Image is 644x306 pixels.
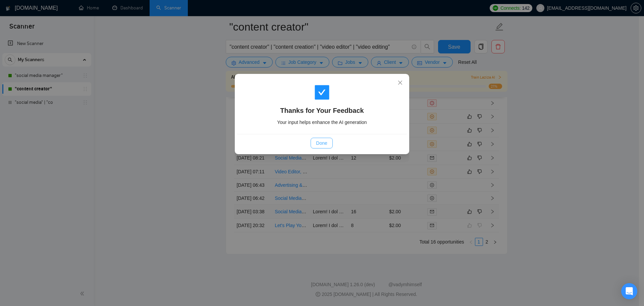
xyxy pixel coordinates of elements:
span: Your input helps enhance the AI generation [277,120,367,125]
span: check-square [314,84,330,100]
button: Done [311,138,332,148]
span: Done [316,139,327,147]
span: close [397,80,403,85]
h4: Thanks for Your Feedback [245,106,399,115]
div: Open Intercom Messenger [621,283,637,299]
button: Close [391,74,409,92]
